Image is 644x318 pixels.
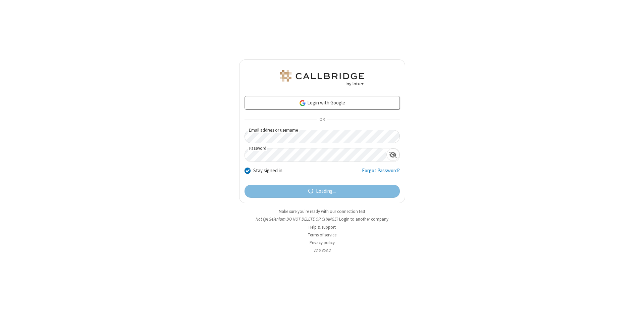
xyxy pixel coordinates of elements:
img: google-icon.png [299,99,306,107]
a: Login with Google [245,96,400,109]
a: Terms of service [308,232,336,238]
div: Show password [386,148,399,161]
label: Stay signed in [253,167,282,175]
a: Forgot Password? [362,167,400,180]
button: Loading... [245,185,400,198]
input: Email address or username [245,130,400,143]
li: Not QA Selenium DO NOT DELETE OR CHANGE? [239,216,405,222]
span: OR [317,115,327,125]
input: Password [245,148,386,162]
li: v2.6.353.2 [239,247,405,254]
a: Make sure you're ready with our connection test [279,209,365,214]
a: Help & support [309,224,336,230]
img: QA Selenium DO NOT DELETE OR CHANGE [278,70,366,86]
span: Loading... [316,187,336,195]
a: Privacy policy [310,240,335,245]
button: Login to another company [339,216,388,222]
